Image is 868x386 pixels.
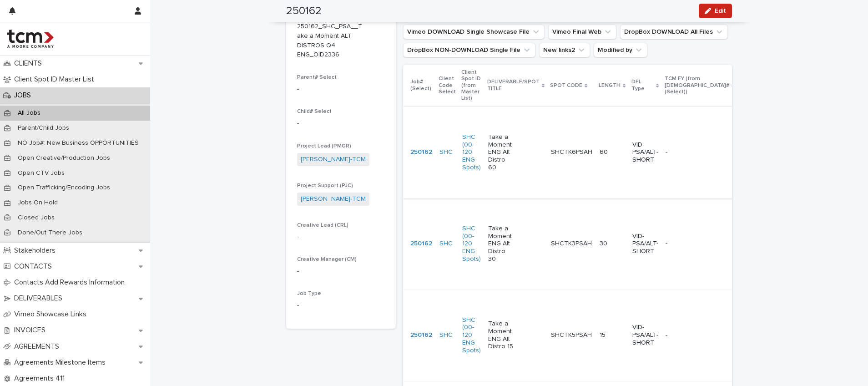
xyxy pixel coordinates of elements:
[297,183,353,188] span: Project Support (PJC)
[10,59,49,68] p: CLIENTS
[10,139,146,147] p: NO Job#: New Business OPPORTUNITIES
[487,77,540,94] p: DELIVERABLE/SPOT TITLE
[10,169,72,177] p: Open CTV Jobs
[632,233,658,255] p: VID-PSA/ALT-SHORT
[297,109,332,114] span: Child# Select
[666,240,692,248] p: -
[410,331,432,339] a: 250162
[461,67,482,104] p: Client Spot ID (from Master List)
[297,257,357,262] span: Creative Manager (CM)
[600,148,625,156] p: 60
[10,154,117,162] p: Open Creative/Production Jobs
[297,267,385,276] p: -
[551,330,594,339] p: SHCTK5PSAH
[10,342,66,351] p: AGREEMENTS
[297,22,363,60] p: 250162_SHC_PSA__Take a Moment ALT DISTROS Q4 ENG_OID2336
[10,374,72,383] p: Agreements 411
[620,25,728,39] button: DropBox DOWNLOAD All Files
[297,85,385,94] p: -
[550,81,582,91] p: SPOT CODE
[439,148,453,156] a: SHC
[10,278,132,287] p: Contacts Add Rewards Information
[7,30,54,48] img: 4hMmSqQkux38exxPVZHQ
[301,155,366,164] a: [PERSON_NAME]-TCM
[600,331,625,339] p: 15
[462,133,481,172] a: SHC (00-120 ENG Spots)
[10,358,113,367] p: Agreements Milestone Items
[10,262,59,271] p: CONTACTS
[10,326,53,335] p: INVOICES
[715,8,726,14] span: Edit
[10,75,101,84] p: Client Spot ID Master List
[10,91,38,100] p: JOBS
[462,225,481,263] a: SHC (00-120 ENG Spots)
[297,143,351,149] span: Project Lead (PMGR)
[594,43,647,57] button: Modified by
[665,74,729,97] p: TCM FY (from [DEMOGRAPHIC_DATA]# (Select))
[600,240,625,248] p: 30
[462,316,481,355] a: SHC (00-120 ENG Spots)
[10,214,62,222] p: Closed Jobs
[297,232,385,242] p: -
[551,238,594,248] p: SHCTK3PSAH
[410,240,432,248] a: 250162
[10,246,63,255] p: Stakeholders
[10,124,76,132] p: Parent/Child Jobs
[632,141,658,164] p: VID-PSA/ALT-SHORT
[632,324,658,346] p: VID-PSA/ALT-SHORT
[10,199,65,207] p: Jobs On Hold
[666,148,692,156] p: -
[10,310,94,319] p: Vimeo Showcase Links
[699,4,732,18] button: Edit
[403,25,545,39] button: Vimeo DOWNLOAD Single Showcase File
[488,133,515,172] p: Take a Moment ENG Alt Distro 60
[439,331,453,339] a: SHC
[297,223,348,228] span: Creative Lead (CRL)
[10,109,48,117] p: All Jobs
[297,291,321,296] span: Job Type
[301,194,366,204] a: [PERSON_NAME]-TCM
[10,184,117,192] p: Open Trafficking/Encoding Jobs
[551,147,594,156] p: SHCTK6PSAH
[286,5,322,18] h2: 250162
[297,301,385,310] p: -
[548,25,616,39] button: Vimeo Final Web
[439,74,456,97] p: Client Code Select
[488,320,515,350] p: Take a Moment ENG Alt Distro 15
[410,148,432,156] a: 250162
[410,77,433,94] p: Job# (Select)
[439,240,453,248] a: SHC
[403,43,535,57] button: DropBox NON-DOWNLOAD Single File
[10,229,90,237] p: Done/Out There Jobs
[539,43,590,57] button: New links2
[599,81,621,91] p: LENGTH
[631,77,654,94] p: DEL Type
[297,119,385,128] p: -
[488,225,515,263] p: Take a Moment ENG Alt Distro 30
[10,294,70,303] p: DELIVERABLES
[297,75,337,80] span: Parent# Select
[666,331,692,339] p: -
